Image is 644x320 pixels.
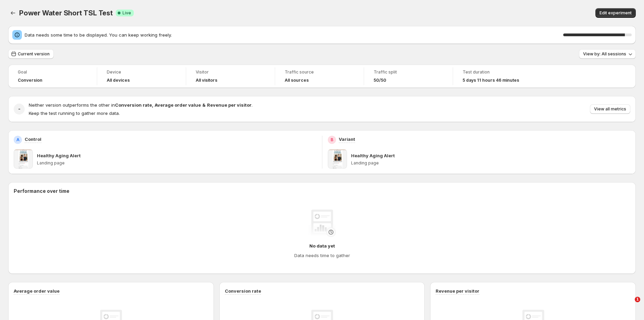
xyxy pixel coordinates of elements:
button: View by: All sessions [579,49,636,59]
h2: B [331,137,333,143]
a: DeviceAll devices [107,69,176,84]
span: Traffic split [374,69,443,75]
a: Test duration5 days 11 hours 46 minutes [463,69,532,84]
h2: A [16,137,20,143]
img: Healthy Aging Alert [14,149,33,169]
span: Visitor [196,69,265,75]
p: Control [25,136,41,143]
h3: Conversion rate [225,288,261,294]
h4: All sources [285,78,309,83]
h3: Revenue per visitor [436,288,479,294]
span: Live [123,10,131,16]
span: View all metrics [594,106,626,112]
button: View all metrics [590,104,630,114]
span: View by: All sessions [583,51,626,57]
button: Back [8,8,18,18]
p: Landing page [351,160,631,166]
span: 50/50 [374,78,386,83]
span: Device [107,69,176,75]
strong: & [202,102,206,108]
button: Edit experiment [595,8,636,18]
img: Healthy Aging Alert [328,149,347,169]
span: Goal [18,69,87,75]
p: Healthy Aging Alert [37,152,81,159]
span: Neither version outperforms the other in . [29,102,253,108]
a: Traffic sourceAll sources [285,69,354,84]
a: GoalConversion [18,69,87,84]
iframe: Intercom live chat [621,297,637,313]
strong: Revenue per visitor [207,102,252,108]
span: Keep the test running to gather more data. [29,110,120,116]
span: Power Water Short TSL Test [19,9,113,17]
strong: Conversion rate [115,102,152,108]
span: Traffic source [285,69,354,75]
p: Landing page [37,160,317,166]
h2: Performance over time [14,188,630,195]
h4: Data needs time to gather [294,252,350,259]
p: Healthy Aging Alert [351,152,395,159]
button: Current version [8,49,54,59]
h3: Average order value [14,288,60,294]
span: Current version [18,51,50,57]
a: Traffic split50/50 [374,69,443,84]
h4: All visitors [196,78,217,83]
span: 5 days 11 hours 46 minutes [463,78,519,83]
span: Data needs some time to be displayed. You can keep working freely. [25,31,563,38]
h4: No data yet [309,242,335,249]
img: No data yet [308,210,336,237]
p: Variant [339,136,355,143]
h4: All devices [107,78,130,83]
span: Conversion [18,78,42,83]
a: VisitorAll visitors [196,69,265,84]
span: Edit experiment [600,10,632,16]
strong: , [152,102,153,108]
h2: - [18,106,21,112]
span: 1 [635,297,640,302]
span: Test duration [463,69,532,75]
strong: Average order value [155,102,201,108]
